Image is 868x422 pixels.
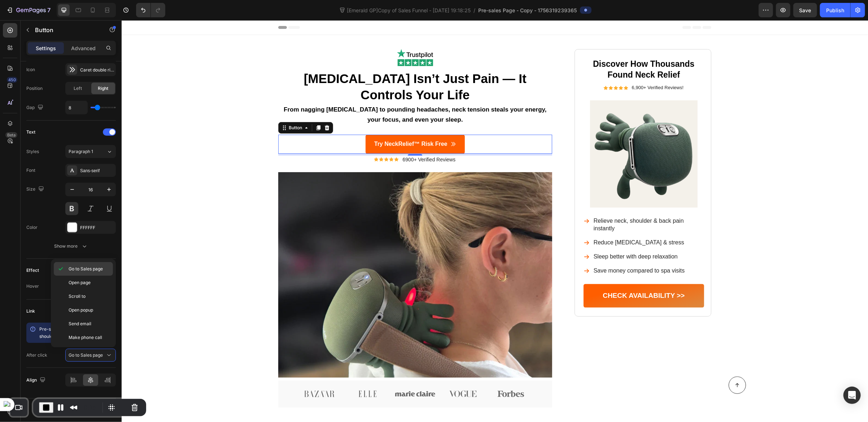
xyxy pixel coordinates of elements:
div: Publish [826,6,844,14]
div: Size [26,184,45,194]
span: Make phone call [69,334,102,341]
div: Font [26,167,35,174]
span: Open page [69,279,91,286]
span: Left [74,85,82,92]
span: Save [799,7,811,13]
div: Caret double right bold [80,67,114,73]
strong: Discover How Thousands Found Neck Relief [471,39,573,59]
button: Publish [820,3,850,17]
span: Go to Sales page [69,352,103,358]
span: Go to Sales page [69,266,103,272]
div: FFFFFF [80,225,114,231]
p: Advanced [71,44,96,52]
img: 328-3285377_how-to-apply-trustpilot-5-star-logo-clipart.png [275,29,311,46]
span: Right [98,85,109,92]
p: Reduce [MEDICAL_DATA] & stress [472,219,581,226]
div: After click [26,352,47,358]
p: Button [35,26,96,34]
div: Open Intercom Messenger [843,387,861,404]
div: Undo/Redo [136,3,165,17]
div: 450 [7,77,17,83]
div: Text [26,129,35,135]
p: Sleep better with deep relaxation [472,233,581,240]
div: Sans-serif [80,168,114,174]
div: Show more [54,243,88,250]
strong: From nagging [MEDICAL_DATA] to pounding headaches, neck tension steals your energy, your focus, a... [162,86,425,103]
p: Try NeckRelief™ Risk Free [253,119,326,129]
a: CHECK AVAILABILITY >> [462,264,583,287]
span: Pre-sales page elements with link should redirect to the Sales page. [39,326,108,339]
div: Hover [26,283,39,290]
p: Settings [36,44,56,52]
div: Icon [26,66,35,73]
div: Position [26,85,43,92]
h1: [MEDICAL_DATA] Isn’t Just Pain — It Controls Your Life [157,49,431,84]
span: / [474,6,476,14]
button: Save [793,3,817,17]
div: Button [166,104,182,111]
a: Try NeckRelief™ Risk Free [244,114,343,134]
img: gempages_575948844915753546-ce9950eb-c648-49d2-b448-e8f9461548ca.webp [157,152,431,357]
p: Save money compared to spa visits [472,247,581,254]
iframe: To enrich screen reader interactions, please activate Accessibility in Grammarly extension settings [122,20,868,422]
div: Link [26,308,35,314]
button: Paragraph 1 [65,145,116,158]
span: [Emerald GP]Copy of Sales Funnel - [DATE] 19:18:25 [346,6,472,14]
span: Send email [69,321,91,327]
span: Pre-sales Page - Copy - 1756319239365 [479,6,577,14]
span: Open popup [69,307,93,313]
span: Paragraph 1 [69,148,93,155]
button: 7 [3,3,54,17]
div: Effect [26,267,39,274]
button: Show more [26,240,116,253]
img: gempages_575948844915753546-18972913-1b93-4d33-9e60-90747f99ec3e.jpg [462,80,583,188]
p: CHECK AVAILABILITY >> [481,271,563,280]
div: Align [26,375,47,385]
div: Styles [26,148,39,155]
p: 7 [47,6,51,14]
div: Gap [26,103,45,113]
p: Relieve neck, shoulder & back pain instantly [472,197,581,212]
div: Color [26,224,38,231]
div: Beta [5,132,17,138]
span: Scroll to [69,293,86,300]
p: 6,900+ Verified Reviews! [510,65,562,71]
p: 6900+ Verified Reviews [281,136,334,143]
button: Go to Sales page [65,349,116,362]
input: Auto [66,101,87,114]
